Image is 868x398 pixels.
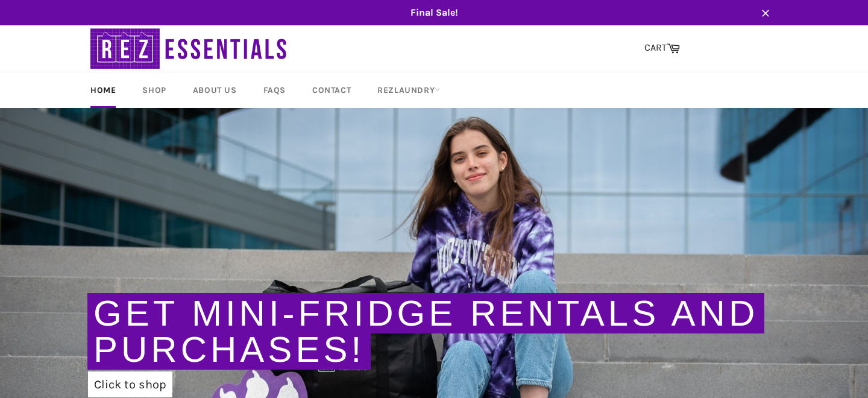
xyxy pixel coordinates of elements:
[78,6,790,19] span: Final Sale!
[88,371,172,397] a: Click to shop
[78,72,128,108] a: Home
[93,293,758,370] a: Get Mini-Fridge Rentals and Purchases!
[638,36,686,61] a: CART
[300,72,363,108] a: Contact
[251,72,298,108] a: FAQs
[90,25,289,72] img: RezEssentials
[130,72,178,108] a: Shop
[365,72,452,108] a: RezLaundry
[181,72,249,108] a: About Us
